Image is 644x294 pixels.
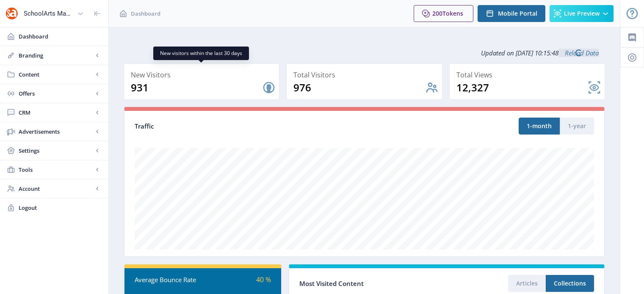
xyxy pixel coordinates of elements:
[124,42,605,63] div: Updated on [DATE] 10:15:48
[414,5,473,22] button: 200Tokens
[293,81,425,94] div: 976
[456,81,588,94] div: 12,327
[293,69,438,81] div: Total Visitors
[456,69,601,81] div: Total Views
[508,275,546,292] button: Articles
[19,203,102,212] span: Logout
[498,10,537,17] span: Mobile Portal
[19,32,102,41] span: Dashboard
[19,146,93,155] span: Settings
[24,4,74,23] div: SchoolArts Magazine
[131,9,160,18] span: Dashboard
[299,277,447,290] div: Most Visited Content
[558,49,599,57] a: Reload Data
[160,50,242,57] span: New visitors within the last 30 days
[19,70,93,79] span: Content
[19,127,93,136] span: Advertisements
[131,81,262,94] div: 931
[256,275,271,284] span: 40 %
[19,165,93,174] span: Tools
[135,275,203,285] div: Average Bounce Rate
[19,51,93,60] span: Branding
[19,184,93,193] span: Account
[19,89,93,98] span: Offers
[131,69,276,81] div: New Visitors
[546,275,594,292] button: Collections
[135,121,365,131] div: Traffic
[560,118,594,135] button: 1-year
[442,9,463,17] span: Tokens
[550,5,614,22] button: Live Preview
[5,7,19,20] img: properties.app_icon.png
[564,10,600,17] span: Live Preview
[478,5,545,22] button: Mobile Portal
[519,118,560,135] button: 1-month
[19,108,93,117] span: CRM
